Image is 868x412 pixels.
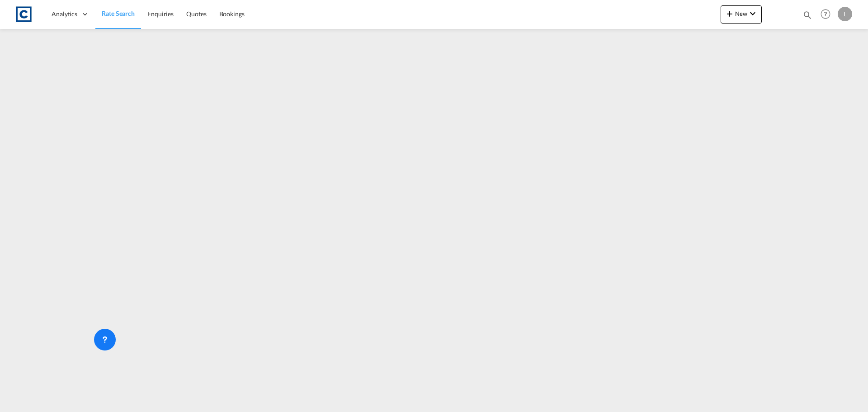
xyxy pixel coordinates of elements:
span: Analytics [52,9,77,19]
span: Help [818,6,833,22]
div: L [838,7,852,21]
div: Help [818,6,838,23]
button: icon-plus 400-fgNewicon-chevron-down [721,5,762,24]
md-icon: icon-chevron-down [747,8,758,19]
span: Quotes [186,10,206,18]
div: icon-magnify [802,10,812,24]
span: New [724,10,758,17]
md-icon: icon-magnify [802,10,812,20]
span: Bookings [219,10,245,18]
md-icon: icon-plus 400-fg [724,8,735,19]
span: Enquiries [147,10,174,18]
span: Rate Search [102,9,135,17]
img: 1fdb9190129311efbfaf67cbb4249bed.jpeg [14,4,34,24]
